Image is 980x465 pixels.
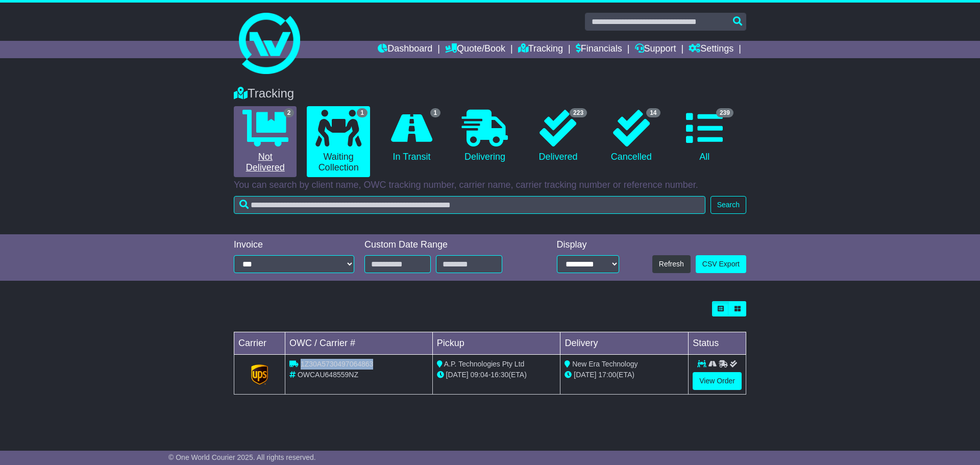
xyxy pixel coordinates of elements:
[471,371,488,379] span: 09:04
[560,332,689,355] td: Delivery
[234,106,297,177] a: 2 Not Delivered
[430,108,441,117] span: 1
[251,364,268,385] img: GetCarrierServiceLogo
[357,108,367,117] span: 1
[445,41,505,58] a: Quote/Book
[574,371,596,379] span: [DATE]
[635,41,676,58] a: Support
[570,108,587,117] span: 223
[298,371,358,379] span: OWCAU648559NZ
[710,196,746,214] button: Search
[693,372,742,390] a: View Order
[576,41,622,58] a: Financials
[285,332,433,355] td: OWC / Carrier #
[646,108,660,117] span: 14
[689,332,746,355] td: Status
[491,371,508,379] span: 16:30
[234,332,285,355] td: Carrier
[168,453,316,461] span: © One World Courier 2025. All rights reserved.
[307,106,370,177] a: 1 Waiting Collection
[716,108,733,117] span: 239
[380,106,443,166] a: 1 In Transit
[565,370,684,380] div: (ETA)
[446,371,469,379] span: [DATE]
[229,86,751,101] div: Tracking
[234,180,746,191] p: You can search by client name, OWC tracking number, carrier name, carrier tracking number or refe...
[301,360,373,368] span: 1Z30A5730497064863
[696,255,746,273] a: CSV Export
[557,239,619,251] div: Display
[444,360,524,368] span: A.P. Technologies Pty Ltd
[284,108,295,117] span: 2
[689,41,733,58] a: Settings
[518,41,563,58] a: Tracking
[432,332,560,355] td: Pickup
[652,255,691,273] button: Refresh
[527,106,590,166] a: 223 Delivered
[364,239,528,251] div: Custom Date Range
[378,41,432,58] a: Dashboard
[598,371,616,379] span: 17:00
[572,360,638,368] span: New Era Technology
[437,370,556,380] div: - (ETA)
[453,106,516,166] a: Delivering
[234,239,354,251] div: Invoice
[600,106,663,166] a: 14 Cancelled
[673,106,736,166] a: 239 All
